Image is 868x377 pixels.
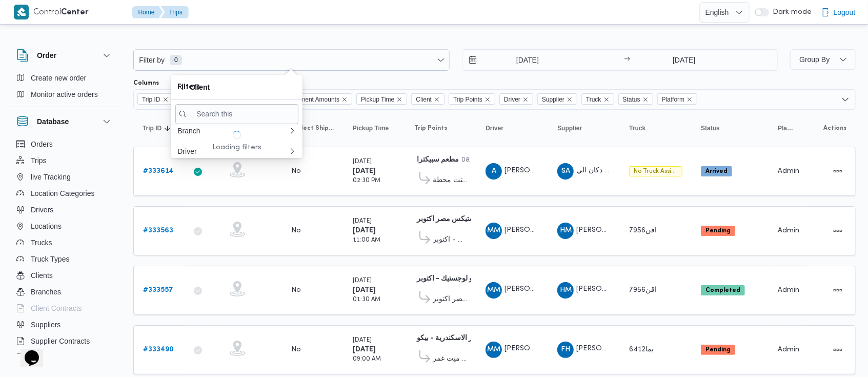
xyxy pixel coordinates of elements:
b: # 333614 [143,168,174,174]
b: # 333563 [143,227,173,234]
span: Completed [701,285,745,295]
a: #333490 [143,344,174,356]
span: اجيليتى لوجيستيكس مصر اكتوبر [433,293,467,306]
button: Group By [790,49,856,70]
b: اجيليتى لوجيستيكس مصر اكتوبر [417,216,511,223]
button: Locations [12,218,117,234]
button: Open list of options [841,95,850,104]
button: Clients [12,267,117,284]
span: Location Categories [31,187,95,200]
label: Columns [133,79,159,87]
b: [DATE] [353,287,376,293]
span: Collect Shipment Amounts [291,124,334,132]
div: Ftha Hassan Jlal Abo Alhassan Shrkah Trabo [557,342,574,358]
span: Supplier [537,93,577,105]
button: Home [132,6,163,18]
button: live Tracking [12,169,117,185]
b: Arrived [705,168,728,174]
span: [PERSON_NAME] [504,227,563,233]
span: MM [487,223,500,239]
button: Pickup Time [349,120,400,136]
b: Pending [705,228,731,234]
button: Client Contracts [12,300,117,316]
div: Muhammad Mahmood Zki Jlghaf [486,342,502,358]
button: Remove Driver from selection in this group [522,96,529,103]
button: Devices [12,349,117,366]
span: Admin [778,168,799,174]
div: Hana Mjada Rais Ahmad [557,223,574,239]
div: Database [8,136,121,358]
span: MM [487,342,500,358]
span: تستت محطة [433,174,467,187]
small: [DATE] [353,278,372,284]
span: Trucks [31,236,52,249]
span: 0 available filters [170,55,182,65]
span: Locations [31,220,62,232]
h3: Order [37,49,56,62]
div: Saaqain Alamtjr Dkan Alai [557,163,574,180]
span: Supplier [557,124,582,132]
button: Monitor active orders [12,86,117,103]
span: A [492,163,496,180]
span: Client [416,94,432,105]
span: Pickup Time [356,93,407,105]
button: Truck Types [12,251,117,267]
button: Order [16,49,113,62]
span: SA [561,163,570,180]
span: HM [560,223,572,239]
span: Suppliers [31,319,60,331]
button: Drivers [12,202,117,218]
small: 11:00 AM [353,237,380,243]
span: Admin [778,227,799,234]
small: 02:30 PM [353,178,380,184]
button: Platform [774,120,799,136]
span: Platform [662,94,685,105]
div: No [291,345,301,354]
small: 01:30 AM [353,297,380,303]
span: Actions [823,124,846,132]
b: Completed [705,287,740,293]
button: Actions [830,163,846,180]
span: Trip ID [137,93,173,105]
b: [DATE] [353,346,376,353]
span: Status [623,94,640,105]
span: No Truck Assigned [629,166,682,176]
div: No [291,226,301,235]
button: Remove Supplier from selection in this group [567,96,573,103]
span: Supplier Contracts [31,335,90,347]
span: Logout [834,6,856,18]
span: Monitor active orders [31,88,98,101]
button: Trip IDSorted in descending order [138,120,179,136]
button: Remove Platform from selection in this group [687,96,693,103]
span: [PERSON_NAME] [PERSON_NAME] [576,286,695,293]
span: HM [560,282,572,299]
button: Logout [817,2,860,23]
button: Actions [830,223,846,239]
span: Trip Points [449,93,495,105]
div: Order [8,70,121,107]
span: [PERSON_NAME] [PERSON_NAME] [504,346,623,352]
button: Status [697,120,763,136]
b: Center [62,9,89,16]
span: Pickup Time [353,124,389,132]
div: No [291,167,301,176]
span: Platform [657,93,698,105]
div: Muhammad Marawan Diab [486,223,502,239]
b: # 333557 [143,287,173,293]
span: live Tracking [31,171,71,183]
h3: Database [37,115,69,128]
small: [DATE] [353,338,372,343]
b: # 333490 [143,346,174,353]
a: #333614 [143,165,174,177]
span: Trip Points [414,124,447,132]
span: No truck assigned [634,168,687,174]
button: Orders [12,136,117,152]
button: Supplier Contracts [12,333,117,349]
button: Remove Status from selection in this group [642,96,649,103]
div: → [624,56,630,64]
span: Branches [31,286,61,298]
button: Trips [161,6,189,18]
small: [DATE] [353,219,372,224]
button: Supplier [553,120,615,136]
small: 08:48 PM [461,157,489,163]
